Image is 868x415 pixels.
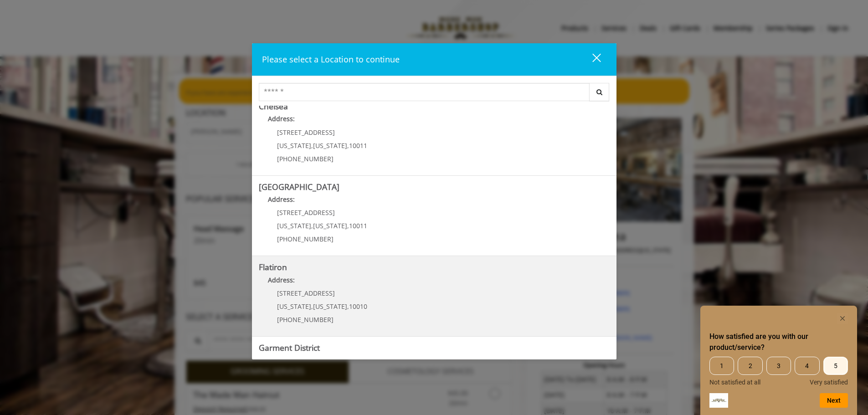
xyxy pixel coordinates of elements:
[268,195,295,204] b: Address:
[277,235,334,243] span: [PHONE_NUMBER]
[311,141,313,150] span: ,
[738,357,762,375] span: 2
[313,141,347,150] span: [US_STATE]
[820,393,848,408] button: Next question
[709,379,760,386] span: Not satisfied at all
[349,221,367,230] span: 10011
[259,83,610,106] div: Center Select
[709,357,848,386] div: How satisfied are you with our product/service? Select an option from 1 to 5, with 1 being Not sa...
[709,357,734,375] span: 1
[277,221,311,230] span: [US_STATE]
[313,221,347,230] span: [US_STATE]
[349,141,367,150] span: 10011
[277,128,335,137] span: [STREET_ADDRESS]
[837,313,848,324] button: Hide survey
[810,379,848,386] span: Very satisfied
[311,221,313,230] span: ,
[277,315,334,324] span: [PHONE_NUMBER]
[347,221,349,230] span: ,
[347,302,349,311] span: ,
[277,289,335,297] span: [STREET_ADDRESS]
[582,53,600,67] div: close dialog
[709,331,848,353] h2: How satisfied are you with our product/service? Select an option from 1 to 5, with 1 being Not sa...
[259,261,287,272] b: Flatiron
[268,276,295,284] b: Address:
[349,302,367,311] span: 10010
[277,208,335,217] span: [STREET_ADDRESS]
[709,313,848,408] div: How satisfied are you with our product/service? Select an option from 1 to 5, with 1 being Not sa...
[259,342,320,353] b: Garment District
[795,357,819,375] span: 4
[575,50,606,69] button: close dialog
[594,89,605,95] i: Search button
[277,302,311,311] span: [US_STATE]
[277,154,334,163] span: [PHONE_NUMBER]
[347,141,349,150] span: ,
[766,357,791,375] span: 3
[259,181,339,192] b: [GEOGRAPHIC_DATA]
[311,302,313,311] span: ,
[313,302,347,311] span: [US_STATE]
[259,101,288,112] b: Chelsea
[277,141,311,150] span: [US_STATE]
[262,54,400,65] span: Please select a Location to continue
[823,357,848,375] span: 5
[259,83,590,101] input: Search Center
[268,114,295,123] b: Address:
